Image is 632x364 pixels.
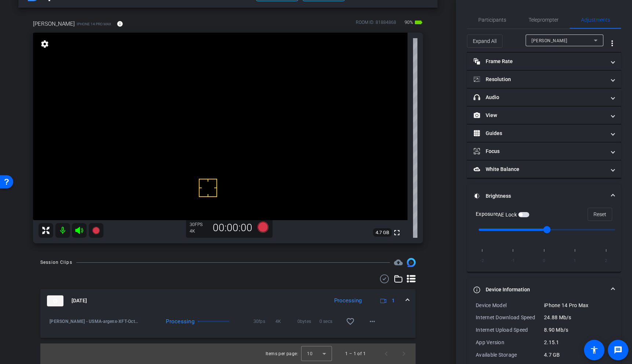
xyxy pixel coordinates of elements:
span: Reset [593,207,606,221]
div: 2.15.1 [544,339,612,346]
mat-panel-title: Resolution [474,76,606,83]
mat-expansion-panel-header: Resolution [467,70,621,88]
button: Reset [588,208,612,221]
button: More Options for Adjustments Panel [603,34,621,52]
span: [PERSON_NAME] [33,20,75,28]
div: Internet Upload Speed [476,326,544,334]
div: Session Clips [40,259,72,266]
mat-expansion-panel-header: Audio [467,88,621,106]
mat-expansion-panel-header: Device Information [467,278,621,302]
mat-expansion-panel-header: White Balance [467,160,621,178]
span: Teleprompter [529,17,559,22]
mat-expansion-panel-header: Focus [467,142,621,160]
mat-icon: settings [40,40,50,48]
span: Participants [478,17,506,22]
span: 1 [569,256,581,266]
mat-icon: battery_std [414,18,423,27]
mat-panel-title: Frame Rate [474,58,606,65]
span: 4.7 GB [373,228,392,237]
div: Available Storage [476,351,544,358]
div: Internet Download Speed [476,314,544,321]
span: [PERSON_NAME] [531,38,567,43]
button: Previous page [377,345,395,363]
span: 4K [275,318,297,325]
span: 1 [392,297,395,305]
label: AE Lock [498,211,518,218]
span: Adjustments [581,17,610,22]
mat-icon: cloud_upload [394,258,403,267]
div: iPhone 14 Pro Max [544,302,612,309]
div: thumb-nail[DATE]Processing1 [40,313,416,338]
span: iPhone 14 Pro Max [77,21,111,27]
mat-icon: favorite_border [346,317,355,326]
mat-expansion-panel-header: Frame Rate [467,52,621,70]
mat-icon: info [117,21,123,27]
div: 4K [190,228,208,234]
mat-panel-title: Brightness [474,192,606,200]
mat-expansion-panel-header: Guides [467,124,621,142]
mat-panel-title: Focus [474,148,606,155]
div: 8.90 Mb/s [544,326,612,334]
span: 0 [538,256,550,266]
span: 90% [403,17,414,28]
span: FPS [195,222,202,227]
div: 00:00:00 [208,222,257,234]
mat-panel-title: Guides [474,130,606,137]
mat-expansion-panel-header: Brightness [467,184,621,208]
mat-expansion-panel-header: thumb-nail[DATE]Processing1 [40,289,416,313]
span: 30fps [253,318,275,325]
div: ROOM ID: 81884868 [356,19,396,30]
div: 30 [190,222,208,227]
span: 2 [600,256,612,266]
mat-icon: more_vert [608,39,617,48]
div: Exposure [476,210,529,218]
button: Expand All [467,34,503,48]
mat-icon: fullscreen [392,228,401,237]
mat-icon: more_horiz [368,317,377,326]
div: Brightness [467,208,621,272]
div: 1 – 1 of 1 [345,350,366,357]
mat-expansion-panel-header: View [467,106,621,124]
button: Next page [395,345,413,363]
span: Expand All [473,34,497,48]
mat-panel-title: Device Information [474,286,606,294]
span: [PERSON_NAME] - USMA-argenx-XFT-Oct2025-2025-09-15-11-07-14-531-0 [50,318,140,325]
div: 4.7 GB [544,351,612,358]
mat-icon: message [614,346,622,354]
div: Processing [162,318,196,325]
span: 0 secs [319,318,341,325]
span: -2 [476,256,488,266]
div: App Version [476,339,544,346]
mat-panel-title: Audio [474,94,606,101]
span: [DATE] [72,297,87,305]
div: Processing [330,296,365,305]
mat-panel-title: View [474,112,606,119]
span: 0bytes [297,318,319,325]
img: Session clips [407,258,416,267]
mat-panel-title: White Balance [474,165,606,173]
div: Items per page: [266,350,298,357]
div: Device Model [476,302,544,309]
span: Destinations for your clips [394,258,403,267]
div: 24.88 Mb/s [544,314,612,321]
img: thumb-nail [47,295,63,306]
mat-icon: accessibility [590,346,599,354]
span: -1 [507,256,519,266]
